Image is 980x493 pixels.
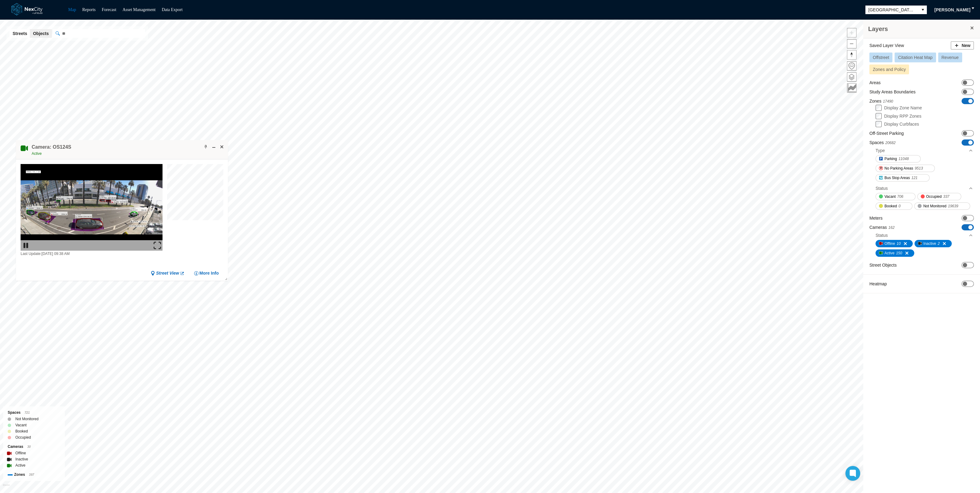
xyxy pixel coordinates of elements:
a: Forecast [102,7,116,12]
span: Streets [13,30,27,37]
button: Booked0 [876,202,912,210]
div: Zones [8,471,60,478]
span: Zones and Policy [873,67,906,72]
span: 0 [899,203,901,209]
button: Active150 [876,249,914,257]
label: Cameras [869,224,895,231]
span: 721 [25,411,30,414]
span: 706 [897,194,903,200]
span: Objects [33,30,49,37]
h4: Double-click to make header text selectable [32,144,71,151]
a: Data Export [162,7,182,12]
label: Zones [869,98,893,104]
button: Not Monitored19639 [914,202,970,210]
a: Reports [82,7,96,12]
label: Offline [15,450,26,456]
span: Offline [884,241,895,247]
div: Type [876,146,973,155]
a: Map [68,7,76,12]
span: 10 [896,241,900,247]
button: Occupied337 [917,193,962,200]
span: Street View [156,270,179,276]
button: No Parking Areas9513 [876,165,935,172]
label: Vacant [15,422,26,428]
span: 17490 [883,99,893,104]
button: Home [847,61,857,71]
button: Inactive2 [915,240,952,247]
span: 20682 [885,141,896,145]
button: Vacant706 [876,193,915,200]
span: Not Monitored [923,203,946,209]
button: Bus Stop Areas121 [876,174,930,182]
span: [PERSON_NAME] [935,7,970,13]
button: Zoom in [847,28,857,37]
label: Heatmap [869,281,887,287]
button: select [919,6,927,14]
button: Parking11048 [876,155,921,162]
label: Meters [869,215,883,221]
canvas: Map [167,164,227,224]
button: Offstreet [869,53,892,62]
span: 30 [27,445,31,448]
img: video [21,164,163,251]
button: Zones and Policy [869,65,909,74]
span: Parking [884,156,897,162]
span: Booked [884,203,897,209]
span: 150 [896,250,902,256]
label: Display Zone Name [884,105,922,110]
span: Citation Heat Map [898,55,932,60]
label: Spaces [869,139,896,146]
label: Inactive [15,456,28,462]
label: Occupied [15,434,31,440]
span: Revenue [942,55,959,60]
button: Streets [10,29,30,38]
label: Booked [15,428,28,434]
div: Status [876,185,888,191]
label: Saved Layer View [869,42,904,49]
span: No Parking Areas [884,165,913,171]
label: Study Areas Boundaries [869,89,915,95]
div: Last Update: [DATE] 09:38 AM [21,251,163,257]
span: Inactive [923,241,936,247]
label: Areas [869,80,881,86]
a: Street View [151,270,185,276]
button: Layers management [847,72,857,82]
button: New [951,41,974,49]
span: Active [32,151,42,156]
label: Not Monitored [15,416,38,422]
button: [PERSON_NAME] [931,5,974,15]
label: Active [15,462,25,468]
button: Revenue [938,53,962,62]
span: Zoom in [847,28,856,37]
span: 2 [938,241,940,247]
span: 337 [943,194,949,200]
span: 162 [888,225,895,230]
span: 121 [911,175,918,181]
button: Zoom out [847,39,857,49]
div: Cameras [8,444,60,450]
label: Display RPP Zones [884,114,921,119]
span: 9513 [915,165,923,171]
div: Double-click to make header text selectable [32,144,71,157]
span: Active [884,250,895,256]
div: Status [876,231,973,240]
span: Bus Stop Areas [884,175,910,181]
span: Occupied [926,194,942,200]
button: More Info [194,270,219,276]
span: Zoom out [847,39,856,48]
span: [GEOGRAPHIC_DATA][PERSON_NAME] [868,7,916,13]
div: Type [876,147,885,154]
a: Asset Management [123,7,156,12]
span: 19639 [948,203,958,209]
span: 397 [29,473,34,476]
span: Offstreet [873,55,889,60]
h3: Layers [868,25,969,33]
div: Status [876,184,973,193]
div: Spaces [8,409,60,416]
button: Citation Heat Map [895,53,936,62]
button: Objects [30,29,52,38]
span: 11048 [899,156,909,162]
label: Street Objects [869,262,897,268]
span: Vacant [884,194,896,200]
a: Mapbox homepage [3,484,10,491]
